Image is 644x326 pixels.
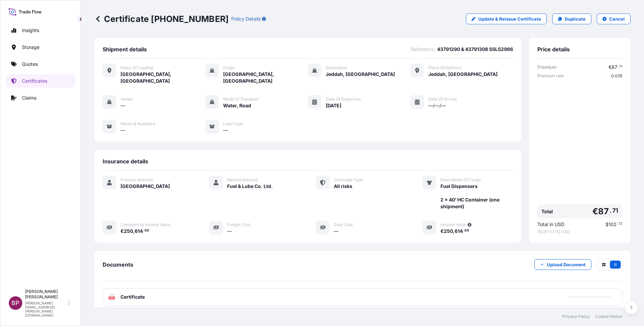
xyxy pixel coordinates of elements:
[227,222,250,227] span: Freight Cost
[120,177,153,183] span: Primary Assured
[617,223,618,225] span: .
[326,102,341,109] span: [DATE]
[22,44,39,51] p: Storage
[223,121,243,127] span: Load Type
[618,65,619,68] span: .
[444,229,453,234] span: 250
[120,97,133,102] span: Vessel
[11,300,20,306] span: BP
[133,229,135,234] span: ,
[455,229,463,234] span: 614
[334,183,352,190] span: All risks
[411,46,435,53] span: Reference :
[464,229,469,232] span: 00
[103,46,147,53] span: Shipment details
[334,177,363,183] span: Coverage Type
[437,46,513,53] span: 43791290 & 43791308 SSLS2966
[606,222,609,227] span: $
[6,91,75,105] a: Claims
[120,127,125,134] span: —
[223,97,259,102] span: Mode of Transport
[611,73,622,79] span: 0.035
[547,261,586,268] p: Upload Document
[334,228,339,235] span: —
[598,207,609,216] span: 87
[22,27,39,34] p: Insights
[440,222,466,227] span: Insured Value
[537,73,564,79] span: Premium rate
[6,40,75,54] a: Storage
[326,65,347,71] span: Destination
[120,65,153,71] span: Place of Loading
[22,61,38,67] p: Quotes
[537,221,564,228] span: Total in USD
[231,16,261,22] p: Policy Details
[592,207,598,216] span: €
[537,229,622,235] span: 1 EUR = 1.1712 USD
[223,65,235,71] span: Origin
[440,229,444,234] span: €
[609,16,625,22] p: Cancel
[124,229,133,234] span: 250
[22,94,36,101] p: Claims
[428,65,462,71] span: Place of Delivery
[223,127,228,134] span: —
[95,13,229,24] p: Certificate [PHONE_NUMBER]
[541,208,553,215] span: Total
[610,209,612,213] span: .
[428,71,498,78] span: Jeddah, [GEOGRAPHIC_DATA]
[537,46,570,53] span: Price details
[103,261,133,268] span: Documents
[110,297,114,299] text: PDF
[326,71,395,78] span: Jeddah, [GEOGRAPHIC_DATA]
[143,229,144,232] span: .
[428,102,446,109] span: —/—/—
[595,314,622,319] a: Cookie Notice
[537,64,557,71] span: Premium
[463,229,464,232] span: .
[103,158,148,165] span: Insurance details
[597,13,630,24] button: Cancel
[223,71,308,84] span: [GEOGRAPHIC_DATA], [GEOGRAPHIC_DATA]
[534,259,591,270] button: Upload Document
[552,13,591,24] a: Duplicate
[565,16,586,22] p: Duplicate
[326,97,361,102] span: Date of Departure
[609,222,617,227] span: 102
[428,97,457,102] span: Date of Arrival
[120,121,155,127] span: Marks & Numbers
[609,65,612,70] span: €
[6,57,75,71] a: Quotes
[120,229,124,234] span: €
[25,301,67,317] p: [PERSON_NAME][EMAIL_ADDRESS][PERSON_NAME][DOMAIN_NAME]
[227,183,273,190] span: Fuel & Lube Co. Ltd.
[466,13,547,24] a: Update & Reissue Certificate
[478,16,541,22] p: Update & Reissue Certificate
[453,229,455,234] span: ,
[120,222,170,227] span: Commercial Invoice Value
[120,71,205,84] span: [GEOGRAPHIC_DATA], [GEOGRAPHIC_DATA]
[223,102,251,109] span: Water, Road
[612,209,618,213] span: 71
[440,177,481,183] span: Description Of Cargo
[120,183,170,190] span: [GEOGRAPHIC_DATA]
[227,228,232,235] span: —
[144,229,149,232] span: 00
[25,289,67,300] p: [PERSON_NAME] [PERSON_NAME]
[440,183,513,210] span: Fuel Dispensers 2 x 40’ HC Container (one shipment)
[120,294,145,300] span: Certificate
[227,177,258,183] span: Named Assured
[6,74,75,88] a: Certificates
[6,24,75,37] a: Insights
[334,222,353,227] span: Duty Cost
[618,223,622,225] span: 72
[612,65,617,70] span: 87
[22,78,47,84] p: Certificates
[562,314,590,319] a: Privacy Policy
[619,65,622,68] span: 71
[135,229,143,234] span: 614
[120,102,125,109] span: —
